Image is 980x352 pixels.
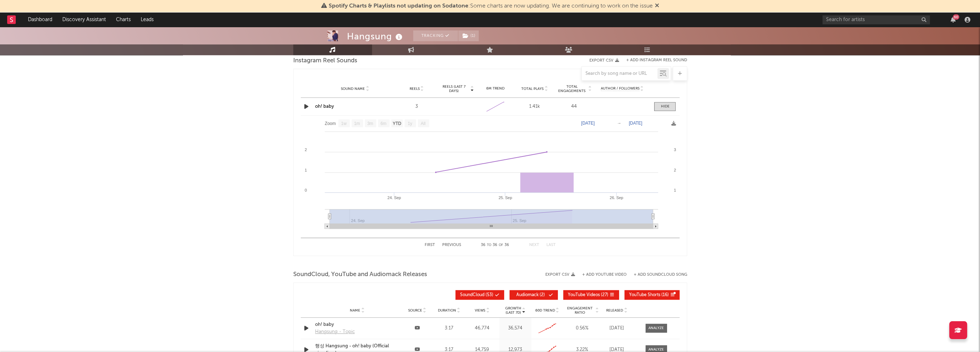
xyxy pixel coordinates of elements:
[546,243,556,247] button: Last
[556,85,588,93] span: Total Engagements
[565,306,595,315] span: Engagement Ratio
[535,308,555,313] span: 60D Trend
[674,148,676,152] text: 3
[582,71,657,77] input: Search by song name or URL
[475,241,515,250] div: 36 36 36
[315,328,357,336] a: Hangsung - Topic
[674,168,676,172] text: 2
[619,58,687,62] div: + Add Instagram Reel Sound
[410,87,420,91] span: Reels
[953,14,959,20] div: 60
[581,121,595,126] text: [DATE]
[442,243,461,247] button: Previous
[629,293,669,297] span: ( 16 )
[568,293,608,297] span: ( 27 )
[624,290,680,300] button: YouTube Shorts(16)
[617,121,621,126] text: →
[629,121,642,126] text: [DATE]
[626,58,687,62] button: + Add Instagram Reel Sound
[467,325,498,332] div: 46,774
[634,273,687,277] button: + Add SoundCloud Song
[341,121,347,126] text: 1w
[589,58,619,63] button: Export CSV
[517,103,552,110] div: 1.41k
[568,293,600,297] span: YouTube Videos
[458,30,479,41] button: (1)
[460,293,484,297] span: SoundCloud
[516,293,539,297] span: Audiomack
[601,86,639,91] span: Author / Followers
[629,293,660,297] span: YouTube Shorts
[545,273,575,277] button: Export CSV
[408,308,422,313] span: Source
[582,273,627,277] button: + Add YouTube Video
[367,121,373,126] text: 3m
[438,85,470,93] span: Reels (last 7 days)
[136,13,159,27] a: Leads
[304,188,306,192] text: 0
[487,243,491,247] span: to
[315,104,334,109] a: oh! baby
[505,306,521,310] p: Growth
[603,325,631,332] div: [DATE]
[655,3,659,9] span: Dismiss
[529,243,539,247] button: Next
[455,290,504,300] button: SoundCloud(53)
[425,243,435,247] button: First
[387,196,401,200] text: 24. Sep
[458,30,479,41] span: ( 1 )
[575,273,627,277] div: + Add YouTube Video
[514,293,547,297] span: ( 2 )
[392,121,401,126] text: YTD
[438,308,456,313] span: Duration
[293,270,427,279] span: SoundCloud, YouTube and Audiomack Releases
[951,17,956,23] button: 60
[606,308,623,313] span: Released
[505,310,521,315] p: (Last 7d)
[329,3,653,9] span: : Some charts are now updating. We are continuing to work on the issue
[501,325,530,332] div: 36,574
[111,13,136,27] a: Charts
[304,168,306,172] text: 1
[822,15,930,24] input: Search for artists
[315,321,400,328] a: oh! baby
[350,308,360,313] span: Name
[674,188,676,192] text: 1
[329,3,468,9] span: Spotify Charts & Playlists not updating on Sodatone
[478,86,513,91] div: 6M Trend
[499,243,503,247] span: of
[407,121,412,126] text: 1y
[556,103,592,110] div: 44
[498,196,512,200] text: 25. Sep
[347,30,404,42] div: Hangsung
[609,196,623,200] text: 26. Sep
[435,325,463,332] div: 3:17
[399,103,435,110] div: 3
[565,325,599,332] div: 0.56 %
[627,273,687,277] button: + Add SoundCloud Song
[510,290,558,300] button: Audiomack(2)
[475,308,485,313] span: Views
[521,87,544,91] span: Total Plays
[380,121,386,126] text: 6m
[304,148,306,152] text: 2
[563,290,619,300] button: YouTube Videos(27)
[420,121,425,126] text: All
[57,13,111,27] a: Discovery Assistant
[293,57,357,65] span: Instagram Reel Sounds
[341,87,365,91] span: Sound Name
[354,121,360,126] text: 1m
[325,121,336,126] text: Zoom
[23,13,57,27] a: Dashboard
[413,30,458,41] button: Tracking
[460,293,493,297] span: ( 53 )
